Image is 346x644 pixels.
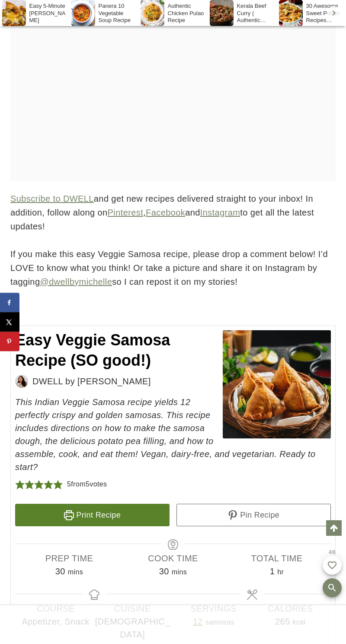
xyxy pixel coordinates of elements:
p: If you make this easy Veggie Samosa recipe, please drop a comment below! I’d LOVE to know what yo... [10,247,336,289]
span: 30 [55,567,65,576]
em: This Indian Veggie Samosa recipe yields 12 perfectly crispy and golden samosas. This recipe inclu... [15,397,315,472]
span: Total Time [225,552,329,565]
span: Rate this recipe 2 out of 5 stars [25,478,34,491]
span: Cook Time [121,552,225,565]
a: Subscribe to DWELL [10,194,94,203]
div: from votes [67,478,107,491]
p: and get new recipes delivered straight to your inbox! In addition, follow along on , and to get a... [10,192,336,233]
img: Indian veggie samosas with lime, rustic background [223,330,331,438]
span: 30 [159,567,169,576]
span: Servings [175,602,252,615]
span: mins [172,568,187,576]
span: Prep Time [17,552,121,565]
span: Rate this recipe 5 out of 5 stars [53,478,63,491]
span: 5 [86,480,90,488]
span: Course [17,602,94,615]
a: Facebook [146,208,185,217]
span: hr [277,568,284,576]
span: 5 [67,480,71,488]
a: Pinterest [108,208,144,217]
span: DWELL by [PERSON_NAME] [32,375,151,388]
a: Pin Recipe [176,504,331,526]
a: @ [40,277,49,287]
span: Rate this recipe 1 out of 5 stars [15,478,25,491]
a: Instagram [200,208,240,217]
span: Calories [252,602,329,615]
span: Cuisine [94,602,171,615]
a: dwellbymichelle [49,277,112,287]
span: Rate this recipe 4 out of 5 stars [44,478,53,491]
span: Rate this recipe 3 out of 5 stars [34,478,44,491]
span: 1 [270,567,275,576]
a: Scroll to top [326,520,342,536]
span: mins [68,568,83,576]
span: Easy Veggie Samosa Recipe (SO good!) [15,331,170,369]
a: Print Recipe [15,504,170,526]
